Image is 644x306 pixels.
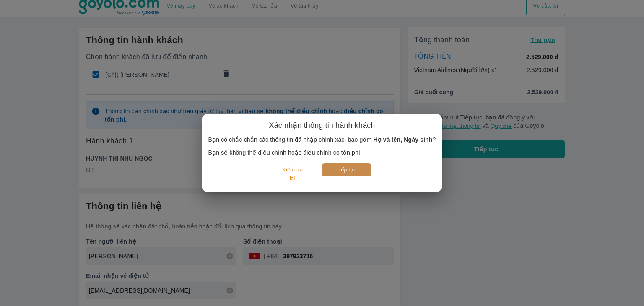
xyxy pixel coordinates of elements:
button: Kiểm tra lại [273,163,312,186]
button: Tiếp tục [322,163,371,176]
p: Bạn có chắc chắn các thông tin đã nhập chính xác, bao gồm ? [208,135,436,144]
p: Bạn sẽ không thể điều chỉnh hoặc điều chỉnh có tốn phí. [208,148,436,157]
b: Họ và tên, Ngày sinh [373,136,432,143]
h6: Xác nhận thông tin hành khách [269,120,375,130]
